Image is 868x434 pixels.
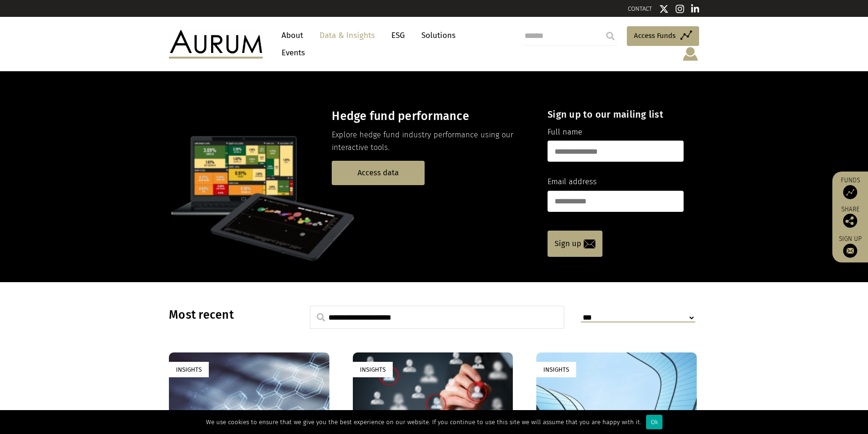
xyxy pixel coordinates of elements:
h3: Most recent [169,308,286,322]
a: Solutions [417,27,460,44]
img: account-icon.svg [682,46,699,62]
a: Access data [332,161,425,185]
div: Ok [646,415,662,429]
label: Full name [548,126,582,138]
label: Email address [548,176,597,188]
img: Access Funds [843,185,857,199]
img: Linkedin icon [691,4,700,14]
img: search.svg [317,313,325,322]
div: Insights [536,362,576,377]
img: Sign up to our newsletter [843,244,857,258]
img: Twitter icon [659,4,669,14]
input: Submit [601,27,620,45]
a: ESG [387,27,410,44]
img: Share this post [843,214,857,228]
a: Sign up [837,235,863,258]
div: Insights [353,362,393,377]
a: Funds [837,176,863,199]
a: About [277,27,308,44]
div: Insights [169,362,209,377]
a: Sign up [548,231,602,257]
a: CONTACT [628,5,652,12]
a: Data & Insights [315,27,380,44]
img: Aurum [169,30,263,58]
span: Access Funds [634,30,676,41]
img: email-icon [584,239,595,248]
a: Events [277,44,305,61]
h3: Hedge fund performance [332,109,531,123]
div: Share [837,206,863,228]
img: Instagram icon [676,4,684,14]
h4: Sign up to our mailing list [548,109,684,120]
a: Access Funds [627,26,699,46]
p: Explore hedge fund industry performance using our interactive tools. [332,129,531,154]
